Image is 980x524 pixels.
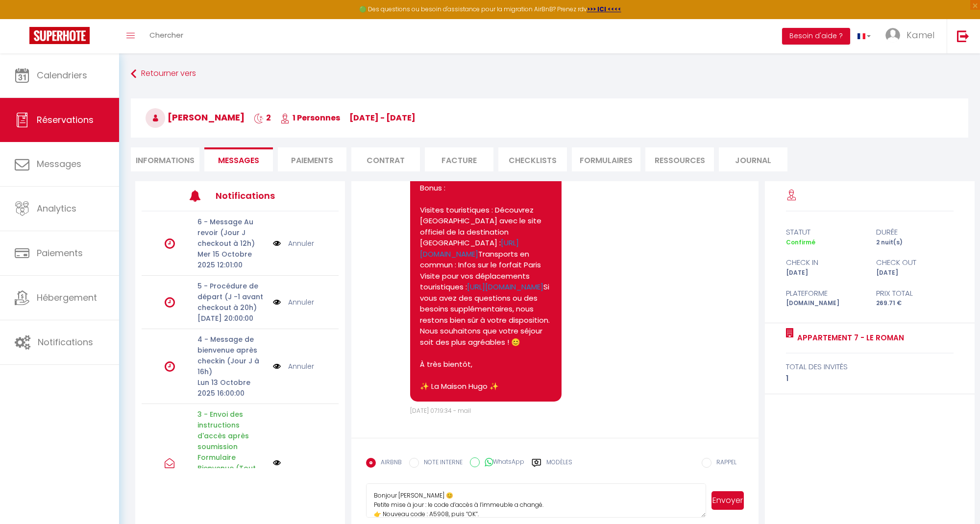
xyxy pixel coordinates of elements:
[786,373,954,384] div: 1
[786,361,954,373] div: total des invités
[780,226,870,238] div: statut
[197,377,267,399] p: Lun 13 Octobre 2025 16:00:00
[37,158,81,170] span: Messages
[480,457,524,468] label: WhatsApp
[780,257,870,268] div: check in
[420,238,519,259] a: [URL][DOMAIN_NAME]
[288,238,314,249] a: Annuler
[197,281,267,313] p: 5 - Procédure de départ (J -1 avant checkout à 20h)
[218,155,259,166] span: Messages
[197,334,267,377] p: 4 - Message de bienvenue après checkin (Jour J à 16h)
[419,458,463,469] label: NOTE INTERNE
[37,69,87,81] span: Calendriers
[780,299,870,308] div: [DOMAIN_NAME]
[870,257,960,268] div: check out
[142,19,191,53] a: Chercher
[870,287,960,299] div: Prix total
[572,147,640,171] li: FORMULAIRES
[131,147,199,171] li: Informations
[216,185,298,207] h3: Notifications
[957,30,969,42] img: logout
[273,297,281,308] img: NO IMAGE
[878,19,947,53] a: ... Kamel
[278,147,346,171] li: Paiements
[37,202,76,214] span: Analytics
[280,112,340,123] span: 1 Personnes
[782,28,850,45] button: Besoin d'aide ?
[870,238,960,247] div: 2 nuit(s)
[870,299,960,308] div: 269.71 €
[38,336,93,348] span: Notifications
[467,282,543,292] a: [URL][DOMAIN_NAME]
[149,30,183,40] span: Chercher
[711,458,736,469] label: RAPPEL
[410,406,471,415] span: [DATE] 07:19:34 - mail
[349,112,416,123] span: [DATE] - [DATE]
[146,111,245,123] span: [PERSON_NAME]
[288,361,314,372] a: Annuler
[37,291,97,304] span: Hébergement
[131,65,968,83] a: Retourner vers
[288,297,314,308] a: Annuler
[870,226,960,238] div: durée
[794,332,904,344] a: Appartement 7 - LE ROMAN
[197,249,267,270] p: Mer 15 Octobre 2025 12:01:00
[273,459,281,467] img: NO IMAGE
[780,268,870,278] div: [DATE]
[29,27,90,44] img: Super Booking
[885,28,900,43] img: ...
[273,238,281,249] img: NO IMAGE
[197,409,267,506] p: 3 - Envoi des instructions d'accès après soumission Formulaire Bienvenue (Tout sauf Direct, VRBO,...
[711,491,743,510] button: Envoyer
[780,287,870,299] div: Plateforme
[587,5,621,13] a: >>> ICI <<<<
[546,458,572,475] label: Modèles
[425,147,493,171] li: Facture
[273,361,281,372] img: NO IMAGE
[197,313,267,324] p: [DATE] 20:00:00
[37,114,94,126] span: Réservations
[37,247,83,259] span: Paiements
[645,147,714,171] li: Ressources
[719,147,787,171] li: Journal
[786,238,815,246] span: Confirmé
[254,112,271,123] span: 2
[197,216,267,249] p: 6 - Message Au revoir (Jour J checkout à 12h)
[376,458,402,469] label: AIRBNB
[906,29,934,41] span: Kamel
[351,147,420,171] li: Contrat
[870,268,960,278] div: [DATE]
[498,147,567,171] li: CHECKLISTS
